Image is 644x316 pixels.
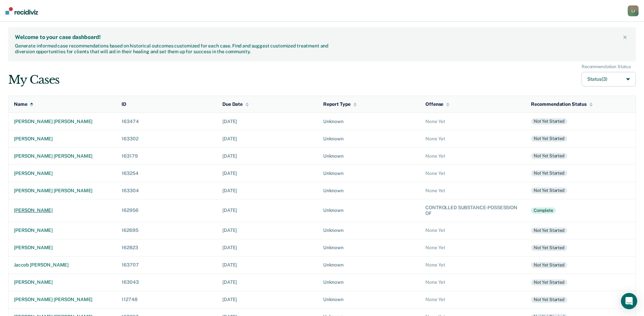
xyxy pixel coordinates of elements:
td: Unknown [318,291,420,308]
div: None Yet [425,279,520,285]
div: None Yet [425,136,520,142]
div: None Yet [425,188,520,194]
div: Recommendation Status [582,64,631,70]
div: Generate informed case recommendations based on historical outcomes customized for each case. Fin... [15,43,330,55]
div: Name [14,101,33,107]
div: Welcome to your case dashboard! [15,34,621,40]
td: Unknown [318,147,420,164]
td: [DATE] [217,239,318,256]
td: 162956 [116,199,217,222]
div: [PERSON_NAME] [14,228,111,233]
td: 163707 [116,256,217,274]
div: Not yet started [531,136,567,142]
td: [DATE] [217,164,318,182]
td: [DATE] [217,147,318,164]
div: L J [628,5,639,16]
div: None Yet [425,153,520,159]
td: [DATE] [217,182,318,199]
div: [PERSON_NAME] [14,279,111,285]
div: None Yet [425,297,520,302]
td: [DATE] [217,113,318,130]
div: Not yet started [531,153,567,159]
button: LJ [628,5,639,16]
td: Unknown [318,164,420,182]
td: Unknown [318,239,420,256]
button: Status(3) [582,72,636,86]
td: 163302 [116,130,217,147]
div: ID [122,101,126,107]
div: [PERSON_NAME] [PERSON_NAME] [14,297,111,302]
td: [DATE] [217,130,318,147]
td: 163179 [116,147,217,164]
td: 163254 [116,164,217,182]
div: Not yet started [531,279,567,285]
div: [PERSON_NAME] [14,171,111,176]
div: My Cases [8,73,59,87]
div: jaccob [PERSON_NAME] [14,262,111,268]
div: Offense [425,101,449,107]
td: 112748 [116,291,217,308]
td: Unknown [318,222,420,239]
td: Unknown [318,113,420,130]
td: Unknown [318,182,420,199]
div: [PERSON_NAME] [14,208,111,213]
div: CONTROLLED SUBSTANCE-POSSESSION OF [425,205,520,216]
td: 163474 [116,113,217,130]
div: Not yet started [531,262,567,268]
div: None Yet [425,171,520,176]
div: Report Type [323,101,357,107]
div: Not yet started [531,187,567,194]
div: [PERSON_NAME] [14,136,111,142]
td: Unknown [318,256,420,274]
td: [DATE] [217,199,318,222]
div: Not yet started [531,245,567,251]
div: Not yet started [531,297,567,303]
div: Not yet started [531,228,567,234]
td: Unknown [318,199,420,222]
td: 162695 [116,222,217,239]
div: [PERSON_NAME] [PERSON_NAME] [14,119,111,124]
div: Not yet started [531,118,567,124]
div: Not yet started [531,170,567,176]
td: 162823 [116,239,217,256]
div: [PERSON_NAME] [14,245,111,251]
div: None Yet [425,245,520,251]
div: Complete [531,208,556,214]
td: 163043 [116,274,217,291]
div: [PERSON_NAME] [PERSON_NAME] [14,188,111,194]
div: None Yet [425,228,520,233]
td: 163304 [116,182,217,199]
img: Recidiviz [5,7,38,15]
div: None Yet [425,262,520,268]
div: Open Intercom Messenger [621,293,637,309]
td: Unknown [318,130,420,147]
td: [DATE] [217,222,318,239]
div: None Yet [425,119,520,124]
td: [DATE] [217,274,318,291]
div: Due Date [222,101,249,107]
td: [DATE] [217,291,318,308]
td: Unknown [318,274,420,291]
div: [PERSON_NAME] [PERSON_NAME] [14,153,111,159]
td: [DATE] [217,256,318,274]
div: Recommendation Status [531,101,593,107]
